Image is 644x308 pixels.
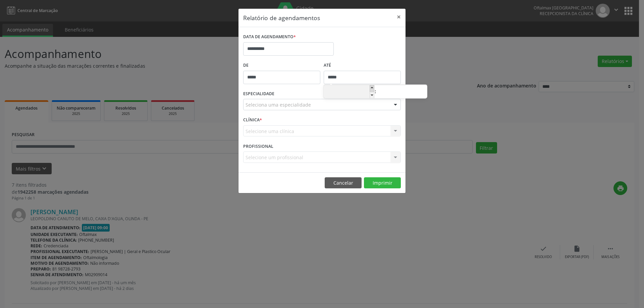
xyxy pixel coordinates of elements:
label: CLÍNICA [243,115,262,125]
label: DATA DE AGENDAMENTO [243,32,296,42]
span: : [374,85,376,98]
input: Minute [376,85,427,99]
label: ATÉ [324,60,401,71]
input: Hour [324,85,374,99]
button: Cancelar [325,177,362,189]
label: PROFISSIONAL [243,141,273,151]
button: Close [392,9,406,25]
h5: Relatório de agendamentos [243,13,320,22]
label: ESPECIALIDADE [243,89,274,99]
label: De [243,60,320,71]
button: Imprimir [364,177,401,189]
span: Seleciona uma especialidade [246,101,311,108]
